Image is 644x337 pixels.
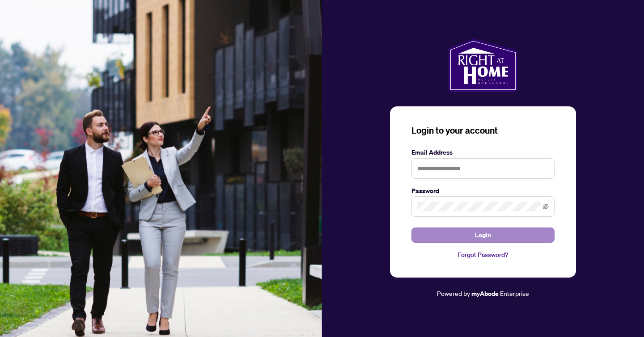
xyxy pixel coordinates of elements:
[475,228,491,242] span: Login
[411,227,555,243] button: Login
[411,124,555,137] h3: Login to your account
[411,186,555,196] label: Password
[448,38,517,92] img: ma-logo
[411,250,555,260] a: Forgot Password?
[542,203,549,210] span: eye-invisible
[500,289,529,297] span: Enterprise
[411,147,555,157] label: Email Address
[471,289,499,299] a: myAbode
[437,289,470,297] span: Powered by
